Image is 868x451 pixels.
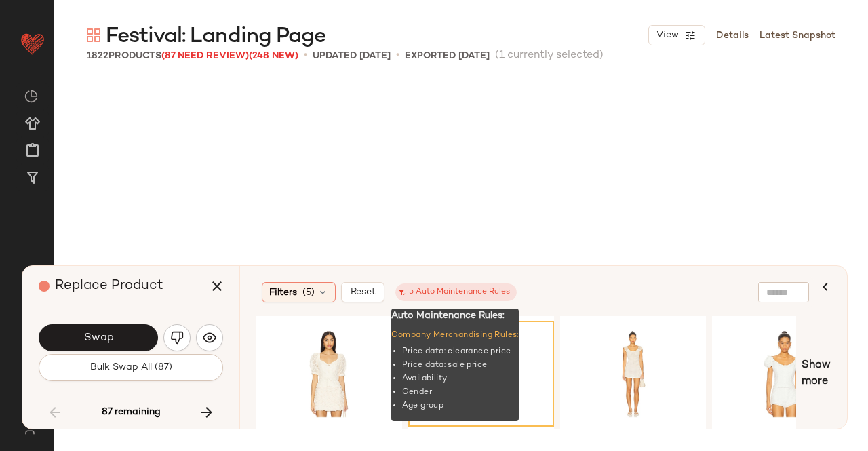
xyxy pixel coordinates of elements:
img: svg%3e [87,28,100,42]
p: Exported [DATE] [405,49,490,63]
a: Latest Snapshot [759,28,835,43]
img: WITR-WD2_V1.jpg [413,326,549,422]
span: View [467,395,490,406]
span: Festival: Landing Page [106,23,325,50]
img: FRBI-WD103_V1.jpg [565,326,701,422]
span: (87 Need Review) [161,51,249,61]
img: ASTR-WS448_V1.jpg [261,326,397,422]
span: View [656,30,679,41]
img: svg%3e [24,90,38,103]
button: Bulk Swap All (87) [39,354,223,381]
span: (1 currently selected) [495,47,604,64]
button: Reset [341,282,384,302]
img: MPAL-WS25_V1.jpg [717,326,853,422]
img: heart_red.DM2ytmEG.svg [19,30,46,57]
button: View [458,388,501,412]
span: 1822 [87,51,108,61]
span: Show more [802,357,831,390]
img: svg%3e [170,331,184,345]
img: svg%3e [203,331,216,345]
span: Reset [350,287,376,298]
div: 5 Auto Maintenance Rules [402,286,510,298]
span: 87 remaining [102,406,161,418]
span: (5) [302,286,315,300]
img: svg%3e [16,424,43,435]
button: Swap [39,324,158,351]
span: (248 New) [249,51,298,61]
a: Details [716,28,749,43]
span: • [396,47,399,64]
span: Replace Product [55,279,163,293]
p: updated [DATE] [313,49,391,63]
span: Filters [269,286,297,300]
span: Bulk Swap All (87) [90,362,172,373]
div: Products [87,49,298,63]
span: Swap [83,332,113,345]
span: #1 [416,328,430,342]
button: View [648,25,705,45]
span: • [304,47,307,64]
